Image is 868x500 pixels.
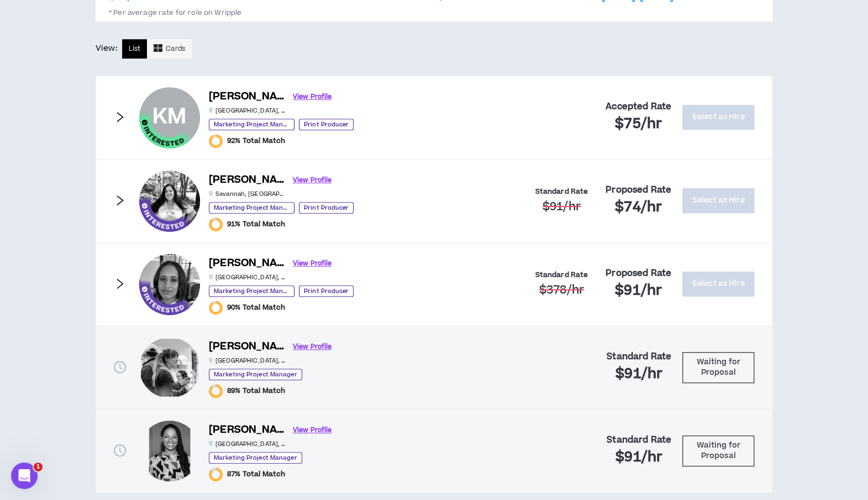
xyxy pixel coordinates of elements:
h6: [PERSON_NAME] [209,89,286,105]
p: Marketing Project Manager [209,285,294,297]
p: Print Producer [299,119,354,130]
p: Marketing Project Manager [209,119,294,130]
p: View: [96,42,118,55]
p: * Per average rate for role on Wripple [109,4,759,17]
span: right [114,278,126,290]
span: $378 /hr [539,282,584,298]
div: Lois S. [139,337,200,398]
span: 92% Total Match [227,136,285,145]
button: Waiting for Proposal [682,435,754,466]
iframe: Intercom live chat [11,462,38,489]
span: 1 [34,462,43,471]
h4: Accepted Rate [606,102,671,112]
button: Waiting for Proposal [682,352,754,383]
p: Marketing Project Manager [209,452,302,464]
h4: Standard Rate [607,352,671,362]
h2: $74 /hr [615,199,662,216]
h4: Proposed Rate [606,185,671,195]
p: [GEOGRAPHIC_DATA] , [GEOGRAPHIC_DATA] [209,273,286,281]
h4: Proposed Rate [606,268,671,279]
button: Cards [147,39,192,58]
p: [GEOGRAPHIC_DATA] , [GEOGRAPHIC_DATA] [209,440,286,448]
h6: [PERSON_NAME] [209,256,286,272]
div: Portia N. [139,421,200,481]
h4: Standard Rate [535,271,588,279]
a: View Profile [293,337,332,357]
span: 87% Total Match [227,470,285,478]
h6: [PERSON_NAME] [209,422,286,438]
span: clock-circle [114,361,126,373]
span: right [114,194,126,206]
p: Marketing Project Manager [209,369,302,380]
h4: Standard Rate [607,435,671,445]
div: Latoya A. [139,254,200,315]
p: Savannah , [GEOGRAPHIC_DATA] [209,190,286,198]
a: View Profile [293,421,332,440]
button: Select as Hire [682,105,754,130]
a: View Profile [293,171,332,190]
span: Cards [166,44,185,54]
span: $75 /hr [615,114,662,134]
button: Select as Hire [682,272,754,296]
span: clock-circle [114,444,126,456]
span: 89% Total Match [227,386,285,395]
div: Kenisha M. [139,87,200,148]
span: 91% Total Match [227,220,285,228]
p: [GEOGRAPHIC_DATA] , [GEOGRAPHIC_DATA] [209,107,286,115]
button: Select as Hire [682,188,754,213]
div: Alexis M. [139,171,200,231]
h2: $91 /hr [616,449,662,466]
a: View Profile [293,87,332,107]
p: Marketing Project Manager [209,202,294,214]
h2: $91 /hr [615,282,662,300]
span: 90% Total Match [227,303,285,312]
h2: $91 /hr [616,365,662,383]
span: right [114,111,126,123]
p: Print Producer [299,202,354,214]
p: Print Producer [299,285,354,297]
h4: Standard Rate [535,188,588,196]
p: [GEOGRAPHIC_DATA] , [GEOGRAPHIC_DATA] [209,357,286,365]
h6: [PERSON_NAME] [209,172,286,188]
a: View Profile [293,254,332,273]
h6: [PERSON_NAME] [209,339,286,355]
span: $91 /hr [543,199,581,215]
